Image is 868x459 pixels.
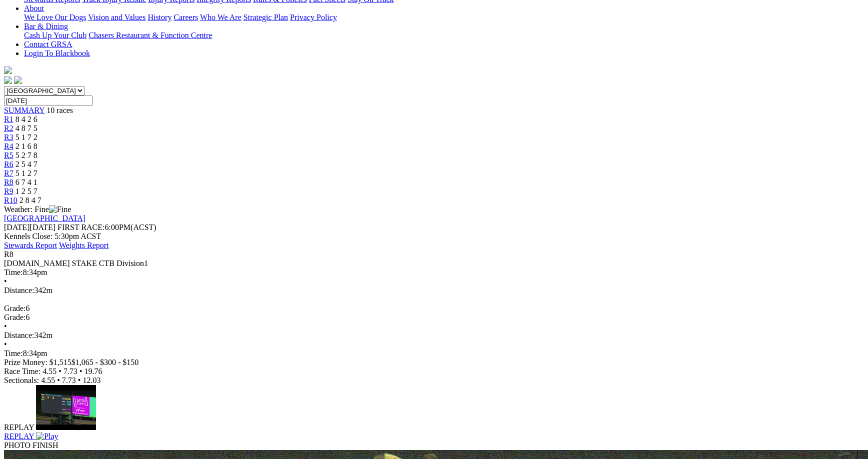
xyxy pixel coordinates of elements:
a: We Love Our Dogs [24,13,86,21]
span: [DATE] [4,223,55,231]
span: • [58,367,61,375]
a: Contact GRSA [24,40,72,48]
span: Weather: Fine [4,205,71,213]
a: Who We Are [200,13,241,21]
span: Grade: [4,313,26,321]
span: R8 [4,250,13,258]
span: 7.73 [63,367,77,375]
div: 342m [4,331,864,340]
span: 7.73 [62,376,76,384]
div: 6 [4,313,864,322]
a: REPLAY Play [4,423,864,441]
a: History [147,13,171,21]
span: 12.03 [82,376,100,384]
a: Weights Report [59,241,109,249]
a: R5 [4,151,13,159]
span: Distance: [4,331,34,339]
input: Select date [4,95,92,106]
span: 1 2 5 7 [15,187,37,195]
span: 2 8 4 7 [19,196,41,204]
span: Grade: [4,304,26,312]
a: R4 [4,142,13,150]
div: Bar & Dining [24,31,864,40]
img: twitter.svg [14,76,22,84]
a: R8 [4,178,13,186]
div: Prize Money: $1,515 [4,358,864,367]
a: Cash Up Your Club [24,31,86,39]
a: R3 [4,133,13,141]
span: 5 2 7 8 [15,151,37,159]
div: 342m [4,286,864,295]
span: REPLAY [4,423,34,431]
a: Chasers Restaurant & Function Centre [88,31,212,39]
span: [DATE] [4,223,30,231]
span: FIRST RACE: [57,223,104,231]
span: REPLAY [4,432,34,440]
a: R6 [4,160,13,168]
a: R10 [4,196,17,204]
div: 8:34pm [4,268,864,277]
span: 8 4 2 6 [15,115,37,123]
a: [GEOGRAPHIC_DATA] [4,214,85,222]
a: R7 [4,169,13,177]
span: Distance: [4,286,34,294]
span: • [57,376,60,384]
span: • [4,322,7,330]
span: • [4,277,7,285]
span: 19.76 [84,367,102,375]
span: 2 5 4 7 [15,160,37,168]
span: PHOTO FINISH [4,441,58,449]
span: 10 races [46,106,73,114]
a: Privacy Policy [290,13,337,21]
div: About [24,13,864,22]
span: 5 1 7 2 [15,133,37,141]
img: default.jpg [36,385,96,430]
span: 4 8 7 5 [15,124,37,132]
div: 8:34pm [4,349,864,358]
a: Careers [173,13,198,21]
a: Strategic Plan [243,13,288,21]
a: R2 [4,124,13,132]
span: 5 1 2 7 [15,169,37,177]
span: • [78,376,81,384]
span: 4.55 [41,376,55,384]
img: Fine [49,205,71,214]
span: 2 1 6 8 [15,142,37,150]
a: Bar & Dining [24,22,68,30]
a: R1 [4,115,13,123]
a: SUMMARY [4,106,44,114]
span: Time: [4,268,23,276]
a: R9 [4,187,13,195]
img: facebook.svg [4,76,12,84]
a: Stewards Report [4,241,57,249]
span: • [4,340,7,348]
span: $1,065 - $300 - $150 [71,358,139,366]
div: 6 [4,304,864,313]
a: About [24,4,44,12]
div: [DOMAIN_NAME] STAKE CTB Division1 [4,259,864,268]
span: 4.55 [42,367,56,375]
a: Login To Blackbook [24,49,90,57]
img: logo-grsa-white.png [4,66,12,74]
span: Time: [4,349,23,357]
span: Sectionals: [4,376,39,384]
span: 6:00PM(ACST) [57,223,156,231]
img: Play [36,432,58,441]
span: Race Time: [4,367,40,375]
div: Kennels Close: 5:30pm ACST [4,232,864,241]
span: 6 7 4 1 [15,178,37,186]
span: • [79,367,82,375]
a: Vision and Values [88,13,145,21]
